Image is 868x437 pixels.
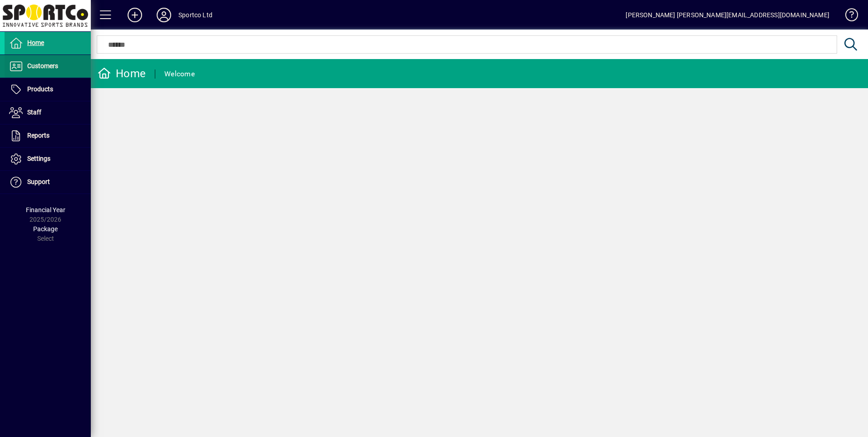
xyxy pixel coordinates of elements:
[27,132,49,139] span: Reports
[178,8,212,22] div: Sportco Ltd
[98,66,146,81] div: Home
[5,124,91,147] a: Reports
[5,78,91,101] a: Products
[838,2,857,31] a: Knowledge Base
[5,171,91,194] a: Support
[27,178,50,185] span: Support
[5,101,91,124] a: Staff
[26,206,65,214] span: Financial Year
[149,7,178,23] button: Profile
[164,67,195,81] div: Welcome
[120,7,149,23] button: Add
[5,55,91,78] a: Customers
[27,155,50,162] span: Settings
[27,62,58,70] span: Customers
[626,8,829,22] div: [PERSON_NAME] [PERSON_NAME][EMAIL_ADDRESS][DOMAIN_NAME]
[5,148,91,170] a: Settings
[27,85,53,93] span: Products
[27,109,41,116] span: Staff
[27,39,44,46] span: Home
[33,225,58,233] span: Package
